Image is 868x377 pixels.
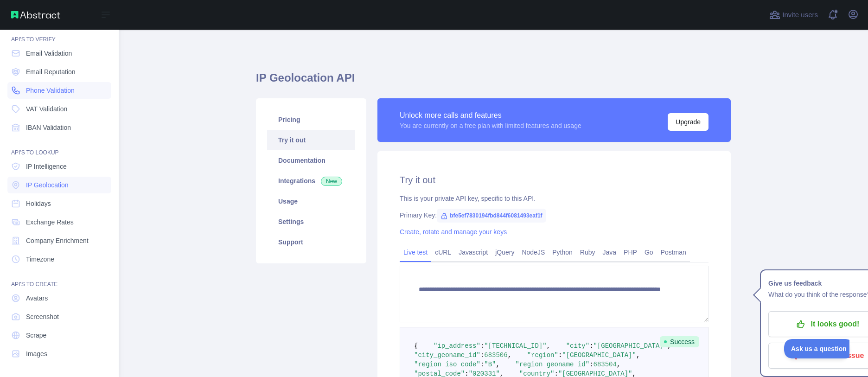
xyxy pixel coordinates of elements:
a: Integrations New [267,171,355,191]
a: Javascript [455,245,491,260]
a: Scrape [7,327,111,344]
a: NodeJS [518,245,549,260]
a: PHP [620,245,641,260]
a: Holidays [7,195,111,212]
span: New [321,177,342,186]
span: : [558,351,562,359]
span: IP Intelligence [26,162,67,171]
span: , [547,342,550,350]
span: Invite users [782,10,818,20]
span: Avatars [26,294,48,303]
span: "city" [566,342,589,350]
a: Timezone [7,251,111,268]
div: You are currently on a free plan with limited features and usage [400,121,581,130]
a: Company Enrichment [7,232,111,249]
a: jQuery [491,245,518,260]
a: Pricing [267,109,355,130]
span: "region_geoname_id" [515,361,589,368]
a: Ruby [576,245,599,260]
a: Avatars [7,290,111,307]
span: Exchange Rates [26,217,74,227]
span: bfe5ef7830194fbd844f6081493eaf1f [437,209,546,223]
span: : [480,351,484,359]
span: Success [660,336,699,347]
div: This is your private API key, specific to this API. [400,194,708,203]
span: : [589,361,593,368]
a: Email Validation [7,45,111,62]
a: VAT Validation [7,101,111,117]
span: Email Reputation [26,67,76,77]
a: Create, rotate and manage your keys [400,228,507,236]
span: Holidays [26,199,51,208]
button: Upgrade [668,113,708,131]
div: API'S TO CREATE [7,269,111,288]
a: Documentation [267,150,355,171]
span: , [617,361,620,368]
span: Scrape [26,331,46,340]
a: Postman [657,245,690,260]
span: "[TECHNICAL_ID]" [484,342,546,350]
a: IP Geolocation [7,177,111,193]
div: Primary Key: [400,211,708,220]
span: Images [26,349,47,358]
span: : [480,342,484,350]
a: Go [641,245,657,260]
a: Support [267,232,355,252]
span: , [508,351,511,359]
a: Try it out [267,130,355,150]
span: 683506 [484,351,507,359]
a: Live test [400,245,431,260]
span: IBAN Validation [26,123,71,132]
span: : [589,342,593,350]
span: "ip_address" [434,342,480,350]
button: Invite users [767,7,820,22]
a: Images [7,345,111,362]
div: Unlock more calls and features [400,110,581,121]
span: Screenshot [26,312,59,321]
iframe: Toggle Customer Support [784,339,849,358]
a: Exchange Rates [7,214,111,230]
span: "[GEOGRAPHIC_DATA]" [594,342,668,350]
span: "B" [484,361,496,368]
span: "region_iso_code" [414,361,480,368]
a: Phone Validation [7,82,111,99]
span: , [496,361,499,368]
a: cURL [431,245,455,260]
span: Company Enrichment [26,236,89,245]
span: Timezone [26,255,54,264]
a: IP Intelligence [7,158,111,175]
span: { [414,342,418,350]
span: "city_geoname_id" [414,351,480,359]
a: Usage [267,191,355,211]
span: Phone Validation [26,86,75,95]
span: 683504 [594,361,617,368]
span: VAT Validation [26,104,67,114]
h1: IP Geolocation API [256,70,731,93]
span: Email Validation [26,49,72,58]
span: : [480,361,484,368]
h2: Try it out [400,173,708,186]
a: Screenshot [7,308,111,325]
img: Abstract API [11,11,60,19]
span: IP Geolocation [26,180,69,190]
div: API'S TO LOOKUP [7,138,111,156]
a: Email Reputation [7,64,111,80]
div: API'S TO VERIFY [7,25,111,43]
a: Java [599,245,620,260]
span: "region" [527,351,558,359]
a: Settings [267,211,355,232]
span: "[GEOGRAPHIC_DATA]" [562,351,636,359]
a: IBAN Validation [7,119,111,136]
a: Python [549,245,576,260]
span: , [636,351,640,359]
